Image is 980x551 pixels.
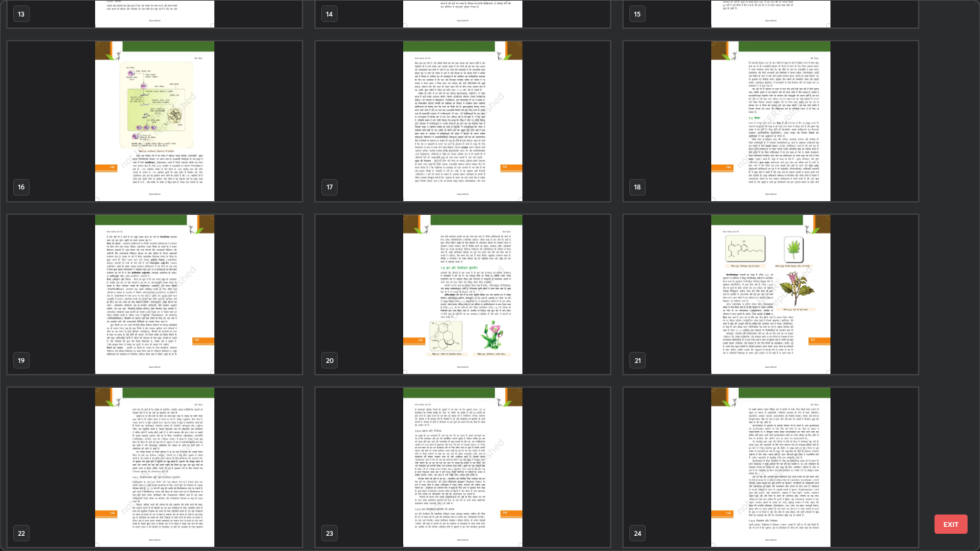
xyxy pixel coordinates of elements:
img: 1756807020OKV7I0.pdf [624,41,918,200]
img: 1756807020OKV7I0.pdf [624,215,918,374]
img: 1756807020OKV7I0.pdf [624,388,918,547]
img: 1756807020OKV7I0.pdf [316,388,610,547]
div: grid [1,1,956,551]
img: 1756807020OKV7I0.pdf [8,215,302,374]
img: 1756807020OKV7I0.pdf [8,41,302,200]
img: 1756807020OKV7I0.pdf [316,41,610,200]
img: 1756807020OKV7I0.pdf [8,388,302,547]
img: 1756807020OKV7I0.pdf [316,215,610,374]
button: EXIT [935,514,968,534]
